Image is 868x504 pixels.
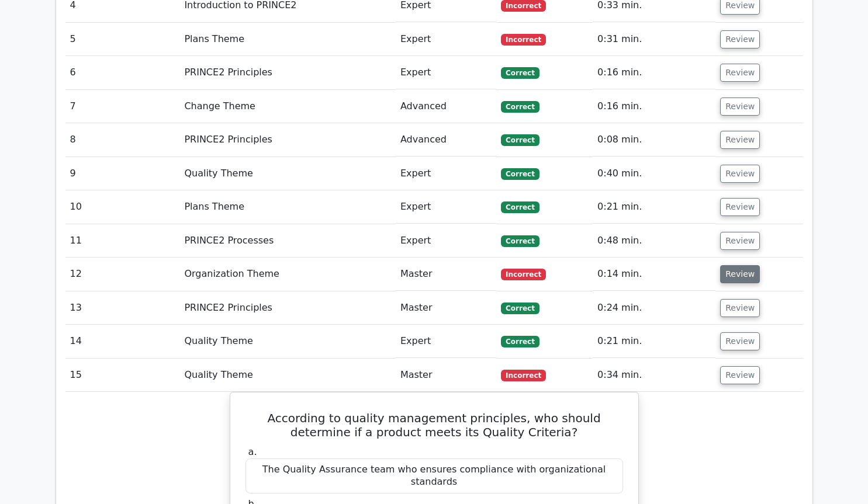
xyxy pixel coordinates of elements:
td: 11 [65,224,180,258]
td: 8 [65,123,180,157]
td: Master [396,291,496,325]
td: 5 [65,23,180,56]
td: PRINCE2 Principles [179,123,396,157]
span: Correct [501,101,539,113]
td: 6 [65,56,180,89]
td: Change Theme [179,90,396,123]
td: 0:31 min. [593,23,715,56]
td: PRINCE2 Principles [179,291,396,325]
td: 9 [65,157,180,190]
td: 14 [65,325,180,358]
td: Quality Theme [179,325,396,358]
button: Review [720,265,760,283]
td: Plans Theme [179,190,396,224]
td: 7 [65,90,180,123]
span: Correct [501,235,539,247]
td: Master [396,258,496,291]
td: Expert [396,224,496,258]
button: Review [720,198,760,216]
button: Review [720,64,760,82]
td: Organization Theme [179,258,396,291]
span: Correct [501,67,539,79]
td: Master [396,359,496,392]
button: Review [720,299,760,317]
td: 13 [65,291,180,325]
td: 0:34 min. [593,359,715,392]
td: Advanced [396,90,496,123]
button: Review [720,98,760,116]
td: Expert [396,157,496,190]
td: Expert [396,190,496,224]
span: Correct [501,134,539,146]
td: 0:21 min. [593,190,715,224]
td: PRINCE2 Processes [179,224,396,258]
button: Review [720,332,760,350]
td: PRINCE2 Principles [179,56,396,89]
td: 0:08 min. [593,123,715,157]
td: 0:21 min. [593,325,715,358]
span: Correct [501,201,539,213]
span: Correct [501,303,539,314]
td: 0:40 min. [593,157,715,190]
td: 0:24 min. [593,291,715,325]
td: 0:48 min. [593,224,715,258]
h5: According to quality management principles, who should determine if a product meets its Quality C... [244,411,624,439]
td: 15 [65,359,180,392]
td: 0:16 min. [593,90,715,123]
td: 10 [65,190,180,224]
button: Review [720,131,760,149]
td: 12 [65,258,180,291]
button: Review [720,232,760,250]
td: Plans Theme [179,23,396,56]
div: The Quality Assurance team who ensures compliance with organizational standards [245,458,623,493]
button: Review [720,366,760,384]
button: Review [720,30,760,48]
td: 0:14 min. [593,258,715,291]
td: Quality Theme [179,359,396,392]
td: Quality Theme [179,157,396,190]
td: Advanced [396,123,496,157]
span: Correct [501,168,539,180]
span: Incorrect [501,34,546,46]
span: Incorrect [501,370,546,381]
td: Expert [396,325,496,358]
td: 0:16 min. [593,56,715,89]
td: Expert [396,23,496,56]
span: Incorrect [501,269,546,280]
span: a. [248,446,257,457]
td: Expert [396,56,496,89]
span: Correct [501,336,539,347]
button: Review [720,165,760,183]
